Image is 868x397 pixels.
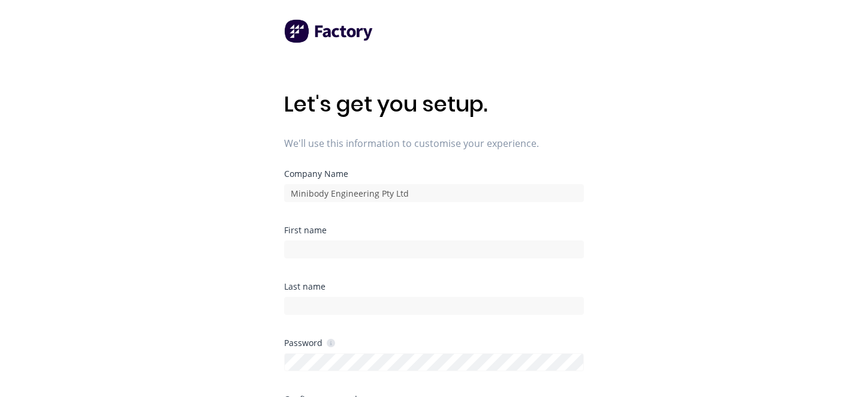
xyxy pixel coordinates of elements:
div: Password [284,337,335,348]
img: Factory [284,19,374,43]
span: We'll use this information to customise your experience. [284,136,584,151]
h1: Let's get you setup. [284,91,584,117]
div: First name [284,226,584,234]
div: Last name [284,282,584,291]
div: Company Name [284,170,584,178]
